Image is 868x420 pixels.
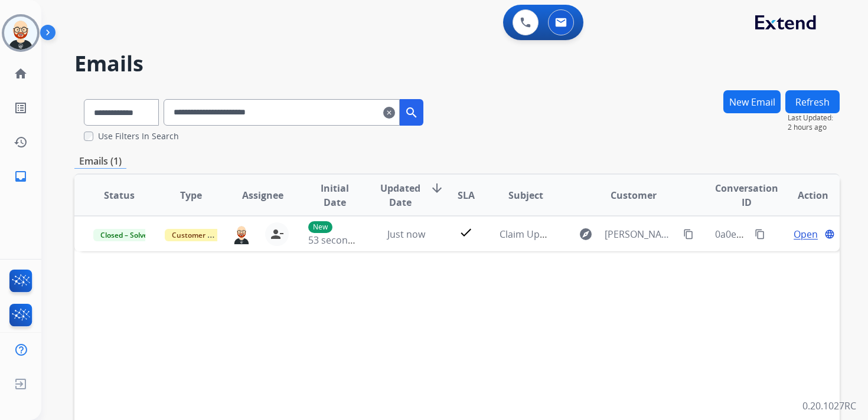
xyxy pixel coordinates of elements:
span: Initial Date [308,181,360,209]
span: Conversation ID [715,181,778,209]
th: Action [768,175,840,216]
span: Last Updated: [788,113,840,123]
span: Type [180,188,202,202]
mat-icon: arrow_downward [430,181,444,195]
img: agent-avatar [232,224,251,244]
button: Refresh [785,90,840,113]
mat-icon: clear [383,106,395,120]
p: 0.20.1027RC [802,399,856,413]
span: Claim Update [500,228,560,241]
span: 2 hours ago [788,123,840,132]
mat-icon: history [14,135,28,149]
span: 53 seconds ago [308,234,377,247]
mat-icon: inbox [14,169,28,183]
mat-icon: content_copy [755,229,765,239]
mat-icon: language [824,229,835,239]
mat-icon: person_remove [270,227,284,241]
mat-icon: content_copy [683,229,694,239]
span: Updated Date [380,181,420,209]
span: [PERSON_NAME][EMAIL_ADDRESS][DOMAIN_NAME] [605,227,677,241]
span: Subject [508,188,543,202]
span: Assignee [242,188,283,202]
span: Customer [611,188,657,202]
span: Open [794,227,818,241]
label: Use Filters In Search [98,130,179,142]
p: Emails (1) [74,154,126,169]
p: New [308,221,332,233]
img: avatar [4,17,37,50]
mat-icon: explore [579,227,593,241]
h2: Emails [74,52,840,76]
mat-icon: check [459,225,473,239]
button: New Email [723,90,781,113]
span: SLA [458,188,475,202]
span: Just now [387,228,425,241]
mat-icon: list_alt [14,101,28,115]
span: Customer Support [165,229,242,241]
mat-icon: home [14,67,28,81]
span: Status [104,188,135,202]
span: Closed – Solved [93,229,159,241]
mat-icon: search [404,106,419,120]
